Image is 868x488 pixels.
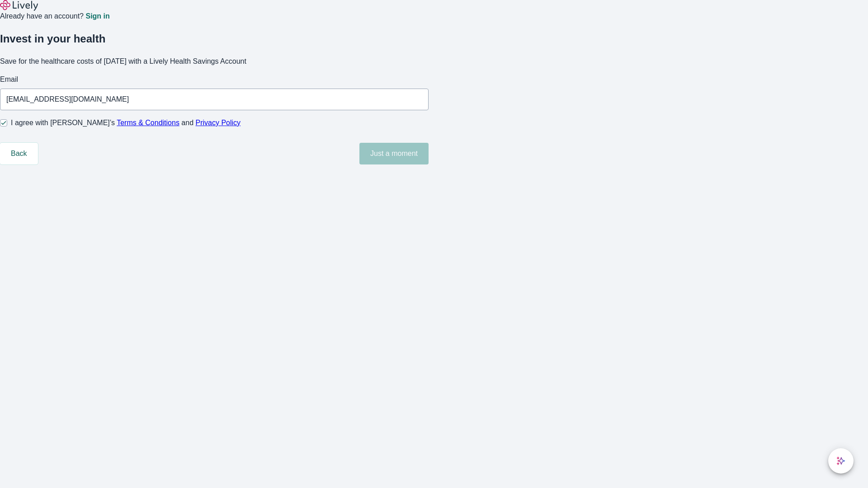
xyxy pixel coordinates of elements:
a: Sign in [85,13,109,20]
button: chat [828,448,854,474]
span: I agree with [PERSON_NAME]’s and [11,117,241,128]
a: Terms & Conditions [117,119,179,127]
a: Privacy Policy [196,119,241,127]
svg: Lively AI Assistant [836,456,845,465]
